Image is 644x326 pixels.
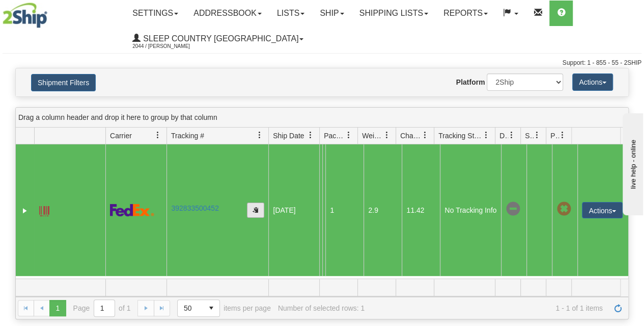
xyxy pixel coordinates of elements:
[39,202,49,218] a: Label
[186,1,269,26] a: Addressbook
[363,144,402,276] td: 2.9
[177,299,220,317] span: Page sizes drop down
[20,206,30,216] a: Expand
[302,127,319,144] a: Ship Date filter column settings
[372,304,603,312] span: 1 - 1 of 1 items
[503,127,520,144] a: Delivery Status filter column settings
[149,127,166,144] a: Carrier filter column settings
[31,74,96,91] button: Shipment Filters
[94,300,115,316] input: Page 1
[269,1,312,26] a: Lists
[550,131,559,141] span: Pickup Status
[528,127,546,144] a: Shipment Issues filter column settings
[171,131,204,141] span: Tracking #
[184,303,197,313] span: 50
[352,1,436,26] a: Shipping lists
[3,59,641,67] div: Support: 1 - 855 - 55 - 2SHIP
[268,144,319,276] td: [DATE]
[402,144,440,276] td: 11.42
[3,3,47,28] img: logo2044.jpg
[499,131,508,141] span: Delivery Status
[416,127,434,144] a: Charge filter column settings
[125,1,186,26] a: Settings
[125,26,311,52] a: Sleep Country [GEOGRAPHIC_DATA] 2044 / [PERSON_NAME]
[251,127,268,144] a: Tracking # filter column settings
[610,300,626,316] a: Refresh
[278,304,365,312] div: Number of selected rows: 1
[556,202,571,216] span: Pickup Not Assigned
[49,300,66,316] span: Page 1
[247,203,264,218] button: Copy to clipboard
[478,127,495,144] a: Tracking Status filter column settings
[438,131,483,141] span: Tracking Status
[582,202,623,218] button: Actions
[273,131,304,141] span: Ship Date
[8,9,94,16] div: live help - online
[324,131,345,141] span: Packages
[110,204,154,216] img: 2 - FedEx Express®
[456,77,485,87] label: Platform
[110,131,132,141] span: Carrier
[436,1,495,26] a: Reports
[16,108,628,128] div: grid grouping header
[177,299,271,317] span: items per page
[400,131,422,141] span: Charge
[378,127,396,144] a: Weight filter column settings
[141,34,298,43] span: Sleep Country [GEOGRAPHIC_DATA]
[525,131,534,141] span: Shipment Issues
[362,131,383,141] span: Weight
[554,127,571,144] a: Pickup Status filter column settings
[440,144,501,276] td: No Tracking Info
[312,1,351,26] a: Ship
[325,144,363,276] td: 1
[132,41,209,52] span: 2044 / [PERSON_NAME]
[572,73,613,91] button: Actions
[203,300,219,316] span: select
[171,204,218,212] a: 392833500452
[322,144,325,276] td: [PERSON_NAME] [PERSON_NAME] CA QC SAINTE-[PERSON_NAME]-DE-LA-POCATIERE G0R 1Z0
[319,144,322,276] td: Beco Industries Shipping department [GEOGRAPHIC_DATA] [GEOGRAPHIC_DATA] [GEOGRAPHIC_DATA] H1J 0A8
[621,111,643,215] iframe: chat widget
[340,127,357,144] a: Packages filter column settings
[73,299,131,317] span: Page of 1
[506,202,520,216] span: No Tracking Info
